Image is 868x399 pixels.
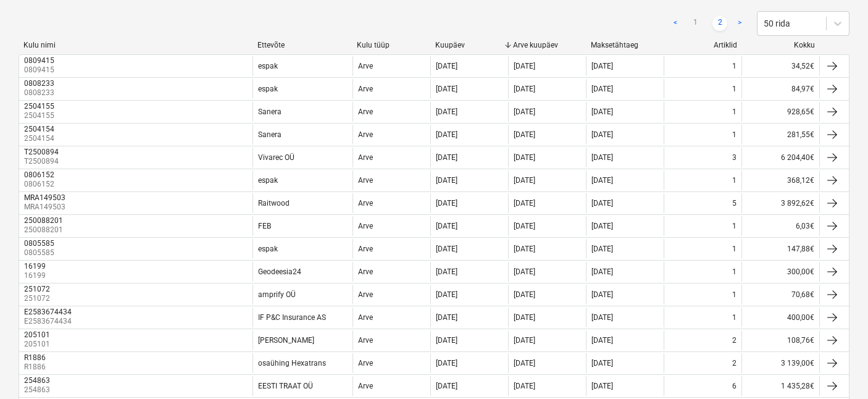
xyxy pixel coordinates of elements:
[24,362,48,372] p: R1886
[24,193,65,202] div: MRA149503
[258,245,278,253] div: espak
[358,130,373,139] div: Arve
[591,313,613,322] div: [DATE]
[741,285,819,304] div: 70,68€
[358,267,373,276] div: Arve
[436,336,457,345] div: [DATE]
[741,330,819,350] div: 108,76€
[24,239,54,248] div: 0805585
[258,62,278,70] div: espak
[669,41,737,49] div: Artiklid
[358,245,373,253] div: Arve
[24,179,57,190] p: 0806152
[24,376,50,385] div: 254863
[591,222,613,230] div: [DATE]
[732,176,737,185] div: 1
[591,267,613,276] div: [DATE]
[436,290,457,299] div: [DATE]
[258,267,301,276] div: Geodeesia24
[514,62,535,70] div: [DATE]
[741,262,819,282] div: 300,00€
[514,382,535,390] div: [DATE]
[514,107,535,116] div: [DATE]
[358,153,373,162] div: Arve
[358,313,373,322] div: Arve
[591,176,613,185] div: [DATE]
[258,85,278,93] div: espak
[732,62,737,70] div: 1
[24,111,57,121] p: 2504155
[436,313,457,322] div: [DATE]
[732,222,737,230] div: 1
[514,130,535,139] div: [DATE]
[514,176,535,185] div: [DATE]
[24,385,52,395] p: 254863
[24,271,48,281] p: 16199
[732,313,737,322] div: 1
[24,353,46,362] div: R1886
[24,133,57,144] p: 2504154
[741,148,819,167] div: 6 204,40€
[24,285,50,293] div: 251072
[24,225,65,235] p: 250088201
[732,85,737,93] div: 1
[24,56,54,65] div: 0809415
[358,85,373,93] div: Arve
[24,339,52,350] p: 205101
[591,382,613,390] div: [DATE]
[258,336,314,345] div: [PERSON_NAME]
[258,313,326,322] div: IF P&C Insurance AS
[741,239,819,259] div: 147,88€
[514,359,535,367] div: [DATE]
[741,193,819,213] div: 3 892,62€
[258,130,282,139] div: Sanera
[24,148,59,156] div: T2500894
[358,199,373,208] div: Arve
[24,170,54,179] div: 0806152
[591,41,659,49] div: Maksetähtaeg
[514,199,535,208] div: [DATE]
[591,107,613,116] div: [DATE]
[436,62,457,70] div: [DATE]
[358,382,373,390] div: Arve
[591,199,613,208] div: [DATE]
[435,41,503,49] div: Kuupäev
[436,176,457,185] div: [DATE]
[24,156,61,167] p: T2500894
[732,267,737,276] div: 1
[591,290,613,299] div: [DATE]
[591,62,613,70] div: [DATE]
[23,41,248,49] div: Kulu nimi
[732,16,747,31] a: Next page
[514,153,535,162] div: [DATE]
[712,16,727,31] a: Page 2 is your current page
[741,170,819,190] div: 368,12€
[732,245,737,253] div: 1
[436,130,457,139] div: [DATE]
[514,245,535,253] div: [DATE]
[258,222,271,230] div: FEB
[514,85,535,93] div: [DATE]
[24,125,54,133] div: 2504154
[741,102,819,122] div: 928,65€
[24,79,54,88] div: 0808233
[747,41,815,49] div: Kokku
[24,308,72,316] div: E2583674434
[24,316,74,327] p: E2583674434
[24,65,57,75] p: 0809415
[514,267,535,276] div: [DATE]
[591,359,613,367] div: [DATE]
[732,336,737,345] div: 2
[24,216,63,225] div: 250088201
[357,41,425,49] div: Kulu tüüp
[688,16,703,31] a: Page 1
[668,16,683,31] a: Previous page
[741,376,819,396] div: 1 435,28€
[732,359,737,367] div: 2
[436,359,457,367] div: [DATE]
[513,41,581,49] div: Arve kuupäev
[436,267,457,276] div: [DATE]
[358,62,373,70] div: Arve
[258,199,290,208] div: Raitwood
[358,359,373,367] div: Arve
